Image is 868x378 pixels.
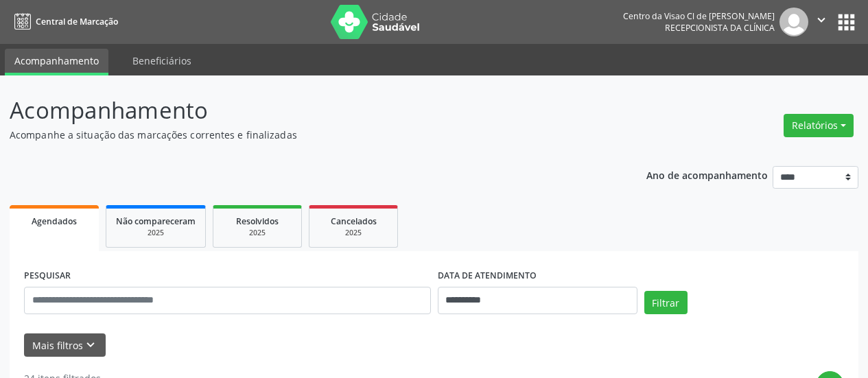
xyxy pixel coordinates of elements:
[116,228,196,238] div: 2025
[779,8,808,36] img: img
[24,333,106,357] button: Mais filtroskeyboard_arrow_down
[623,10,775,22] div: Centro da Visao Cl de [PERSON_NAME]
[834,10,858,34] button: apps
[10,10,118,33] a: Central de Marcação
[438,265,537,287] label: DATA DE ATENDIMENTO
[665,22,775,34] span: Recepcionista da clínica
[36,16,118,27] span: Central de Marcação
[646,166,768,183] p: Ano de acompanhamento
[24,265,71,287] label: PESQUISAR
[784,114,854,137] button: Relatórios
[814,12,829,27] i: 
[236,215,279,227] span: Resolvidos
[808,8,834,36] button: 
[5,49,108,75] a: Acompanhamento
[32,215,77,227] span: Agendados
[116,215,196,227] span: Não compareceram
[319,228,388,238] div: 2025
[123,49,201,73] a: Beneficiários
[331,215,377,227] span: Cancelados
[644,291,688,314] button: Filtrar
[83,338,98,353] i: keyboard_arrow_down
[10,93,604,128] p: Acompanhamento
[10,128,604,142] p: Acompanhe a situação das marcações correntes e finalizadas
[223,228,292,238] div: 2025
